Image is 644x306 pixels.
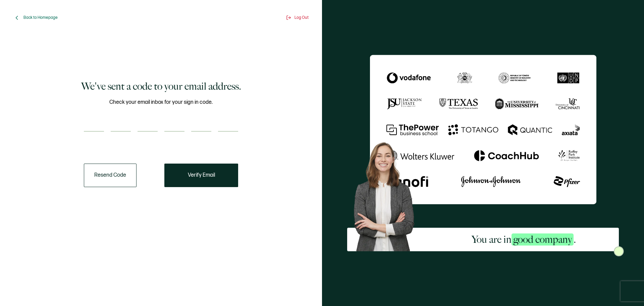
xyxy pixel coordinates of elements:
[84,164,137,187] button: Resend Code
[614,246,624,256] img: Sertifier Signup
[347,137,429,251] img: Sertifier Signup - You are in <span class="strong-h">good company</span>. Hero
[164,164,238,187] button: Verify Email
[109,98,213,106] span: Check your email inbox for your sign in code.
[23,15,58,20] span: Back to Homepage
[512,233,574,246] span: good company
[81,80,241,93] h1: We've sent a code to your email address.
[188,173,215,178] span: Verify Email
[370,55,596,204] img: Sertifier We've sent a code to your email address.
[472,233,576,246] h2: You are in .
[294,15,309,20] span: Log Out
